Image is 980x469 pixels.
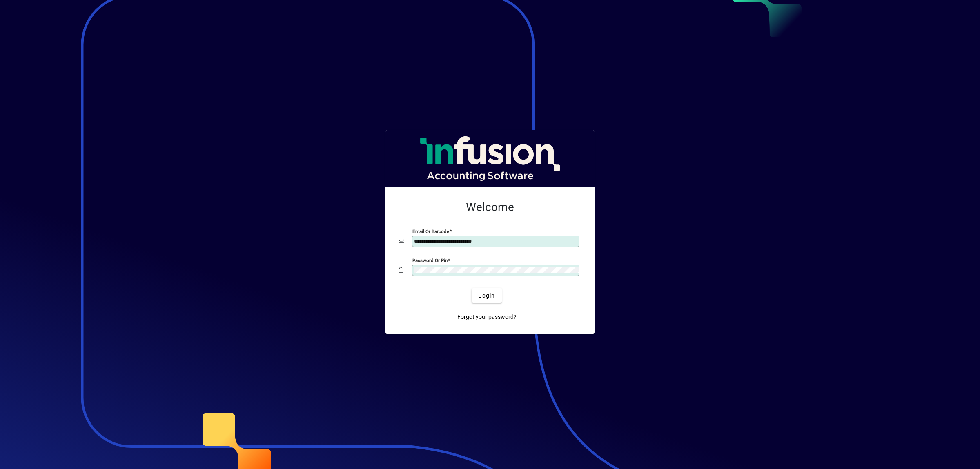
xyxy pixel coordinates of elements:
[454,309,520,324] a: Forgot your password?
[457,313,517,321] span: Forgot your password?
[478,291,495,300] span: Login
[472,288,501,303] button: Login
[399,200,581,214] h2: Welcome
[412,258,448,263] mat-label: Password or Pin
[412,229,449,234] mat-label: Email or Barcode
